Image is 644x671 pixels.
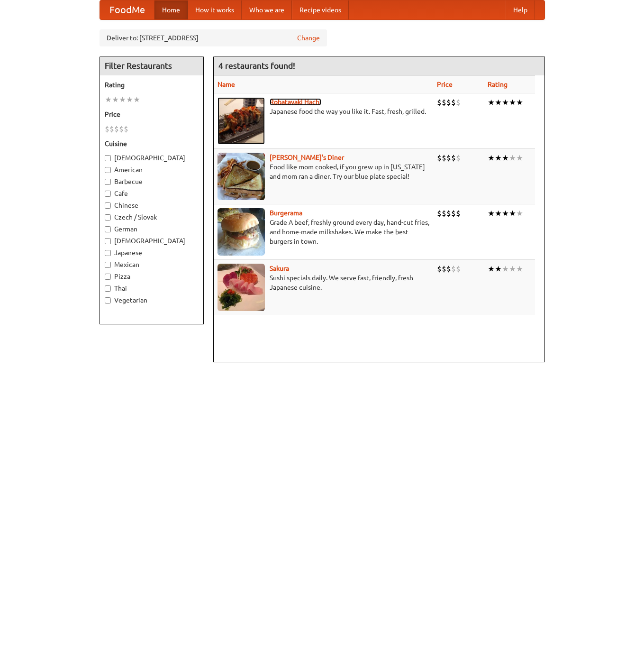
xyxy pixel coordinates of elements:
li: $ [437,153,442,163]
li: $ [442,264,446,274]
li: $ [105,124,109,134]
input: Cafe [105,191,111,197]
li: ★ [516,208,523,219]
label: [DEMOGRAPHIC_DATA] [105,153,199,163]
label: Japanese [105,248,199,257]
li: ★ [516,264,523,274]
li: ★ [516,97,523,108]
li: ★ [488,208,495,219]
li: $ [442,208,446,219]
label: [DEMOGRAPHIC_DATA] [105,236,199,246]
p: Grade A beef, freshly ground every day, hand-cut fries, and home-made milkshakes. We make the bes... [218,218,429,246]
li: $ [109,124,114,134]
li: ★ [119,94,126,105]
label: Vegetarian [105,295,199,305]
a: Price [437,81,453,88]
a: Rating [488,81,508,88]
li: ★ [516,153,523,163]
a: Name [218,81,235,88]
a: [PERSON_NAME]'s Diner [270,154,344,161]
label: Mexican [105,260,199,269]
label: Chinese [105,201,199,210]
li: ★ [502,264,509,274]
li: ★ [509,97,516,108]
div: Deliver to: [STREET_ADDRESS] [100,29,327,46]
a: Sakura [270,265,289,272]
input: [DEMOGRAPHIC_DATA] [105,155,111,161]
a: Recipe videos [292,0,349,19]
li: ★ [502,97,509,108]
li: ★ [495,153,502,163]
li: ★ [509,153,516,163]
li: ★ [488,97,495,108]
a: Robatayaki Hachi [270,98,321,106]
h5: Rating [105,80,199,90]
label: American [105,165,199,175]
li: ★ [133,94,140,105]
input: Chinese [105,202,111,209]
li: ★ [126,94,133,105]
li: ★ [105,94,112,105]
li: $ [456,264,461,274]
li: ★ [495,97,502,108]
input: Mexican [105,262,111,268]
p: Japanese food the way you like it. Fast, fresh, grilled. [218,107,429,116]
li: $ [442,97,446,108]
li: $ [446,208,451,219]
li: $ [442,153,446,163]
label: Barbecue [105,177,199,186]
li: ★ [502,208,509,219]
p: Food like mom cooked, if you grew up in [US_STATE] and mom ran a diner. Try our blue plate special! [218,162,429,181]
li: $ [446,153,451,163]
label: Thai [105,284,199,293]
ng-pluralize: 4 restaurants found! [218,61,295,70]
li: $ [451,97,456,108]
input: Thai [105,285,111,292]
li: $ [124,124,128,134]
label: German [105,224,199,234]
h5: Cuisine [105,139,199,148]
a: FoodMe [100,0,154,19]
li: $ [114,124,119,134]
h4: Filter Restaurants [100,56,203,75]
li: ★ [495,208,502,219]
li: $ [456,153,461,163]
input: Japanese [105,250,111,256]
img: robatayaki.jpg [218,97,265,145]
li: ★ [488,264,495,274]
input: German [105,226,111,232]
li: ★ [502,153,509,163]
input: American [105,167,111,173]
label: Cafe [105,189,199,198]
li: $ [437,97,442,108]
li: $ [456,208,461,219]
input: [DEMOGRAPHIC_DATA] [105,238,111,244]
li: $ [451,153,456,163]
p: Sushi specials daily. We serve fast, friendly, fresh Japanese cuisine. [218,273,429,292]
a: Change [297,33,320,43]
label: Czech / Slovak [105,212,199,222]
img: burgerama.jpg [218,208,265,256]
li: ★ [112,94,119,105]
li: ★ [509,208,516,219]
input: Vegetarian [105,297,111,303]
li: $ [437,208,442,219]
li: $ [437,264,442,274]
a: Help [506,0,535,19]
input: Czech / Slovak [105,214,111,221]
h5: Price [105,110,199,119]
img: sallys.jpg [218,153,265,200]
li: ★ [509,264,516,274]
li: ★ [488,153,495,163]
a: How it works [188,0,242,19]
input: Barbecue [105,179,111,185]
li: $ [446,264,451,274]
label: Pizza [105,272,199,281]
a: Burgerama [270,209,302,217]
li: $ [451,264,456,274]
li: $ [446,97,451,108]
